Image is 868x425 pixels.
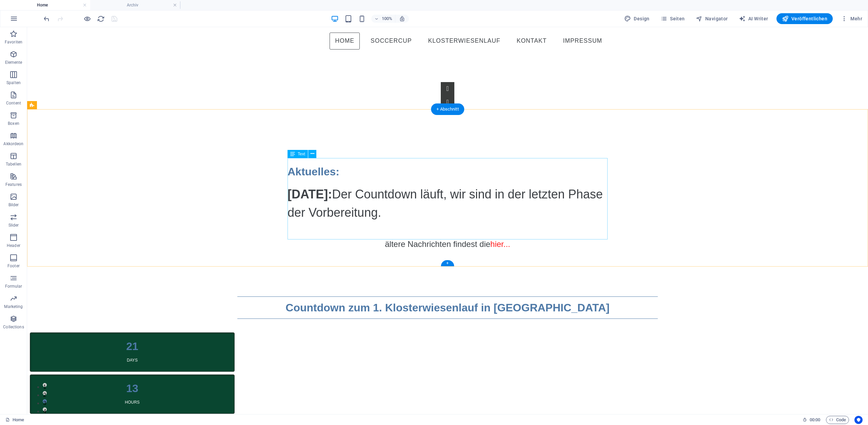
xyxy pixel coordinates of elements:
[622,13,652,24] button: Design
[43,15,51,23] i: Rückgängig: Text ändern (Strg+Z)
[6,100,21,106] p: Content
[5,60,22,65] p: Elemente
[838,13,865,24] button: Mehr
[16,380,20,384] button: 4
[841,15,862,22] span: Mehr
[7,243,20,248] p: Header
[399,16,405,22] i: Bei Größenänderung Zoomstufe automatisch an das gewählte Gerät anpassen.
[90,1,180,9] h4: Archiv
[5,39,22,45] p: Favoriten
[826,416,849,424] button: Code
[854,416,863,424] button: Usercentrics
[5,284,22,289] p: Formular
[16,364,20,368] button: 2
[829,416,846,424] span: Code
[739,15,768,22] span: AI Writer
[5,416,24,424] a: Klick, um Auswahl aufzuheben. Doppelklick öffnet Seitenverwaltung
[660,15,685,22] span: Seiten
[371,15,395,23] button: 100%
[441,260,454,266] div: +
[622,13,652,24] div: Design (Strg+Alt+Y)
[658,13,688,24] button: Seiten
[4,304,23,309] p: Marketing
[8,223,19,228] p: Slider
[42,15,51,23] button: undo
[782,15,827,22] span: Veröffentlichen
[693,13,731,24] button: Navigator
[8,202,19,208] p: Bilder
[696,15,728,22] span: Navigator
[776,13,833,24] button: Veröffentlichen
[624,15,650,22] span: Design
[6,80,21,85] p: Spalten
[431,103,464,115] div: + Abschnitt
[803,416,821,424] h6: Session-Zeit
[16,356,20,360] button: 1
[298,152,305,156] span: Text
[16,372,20,376] button: 3
[97,15,105,23] button: reload
[3,324,24,330] p: Collections
[3,141,23,147] p: Akkordeon
[810,416,820,424] span: 00 00
[736,13,771,24] button: AI Writer
[381,15,392,23] h6: 100%
[7,263,20,269] p: Footer
[8,121,19,126] p: Boxen
[5,182,22,187] p: Features
[814,417,815,422] span: :
[6,161,21,167] p: Tabellen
